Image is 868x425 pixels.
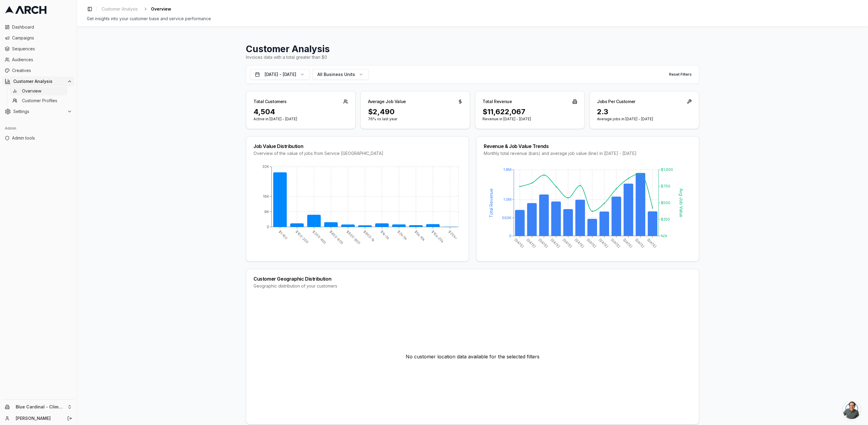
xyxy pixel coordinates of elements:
[661,200,670,205] tspan: $500
[597,117,692,121] p: Average jobs in [DATE] - [DATE]
[246,43,699,54] h1: Customer Analysis
[2,107,74,116] button: Settings
[414,230,426,242] tspan: $5k-10k
[597,99,635,105] div: Jobs Per Customer
[634,238,645,248] tspan: [DATE]
[253,150,461,156] div: Overview of the value of jobs from Service [GEOGRAPHIC_DATA]
[22,88,41,94] span: Overview
[12,24,72,30] span: Dashboard
[574,238,585,248] tspan: [DATE]
[87,16,858,22] div: Get insights into your customer base and service performance
[12,35,72,41] span: Campaigns
[2,55,74,65] a: Audiences
[312,230,327,245] tspan: $200-400
[503,197,511,202] tspan: 1.0M
[397,230,408,241] tspan: $2k-5k
[679,188,684,217] tspan: Avg Job Value
[99,5,140,13] a: Customer Analysis
[665,70,695,79] button: Reset Filters
[843,401,861,419] a: Open chat
[509,234,511,238] tspan: 0
[10,87,67,95] a: Overview
[514,238,524,248] tspan: [DATE]
[253,276,692,281] div: Customer Geographic Distribution
[586,238,597,248] tspan: [DATE]
[502,216,511,220] tspan: 500K
[253,117,348,121] p: Active in [DATE] - [DATE]
[10,96,67,105] a: Customer Profiles
[12,68,72,74] span: Creatives
[550,238,561,248] tspan: [DATE]
[538,238,549,248] tspan: [DATE]
[13,109,65,115] span: Settings
[253,283,692,289] div: Geographic distribution of your customers
[2,22,74,32] a: Dashboard
[253,144,461,149] div: Job Value Distribution
[253,296,692,417] div: No customer location data available for the selected filters
[2,44,74,54] a: Sequences
[646,238,657,248] tspan: [DATE]
[22,98,57,104] span: Customer Profiles
[295,230,310,244] tspan: $100-200
[253,107,348,117] div: 4,504
[661,184,670,188] tspan: $750
[278,230,288,241] tspan: $1-100
[483,107,577,117] div: $11,622,067
[2,77,74,86] button: Customer Analysis
[484,144,692,149] div: Revenue & Job Value Trends
[253,99,287,105] div: Total Customers
[312,69,369,80] button: All Business Units
[661,167,673,172] tspan: $1,000
[380,230,391,241] tspan: $1k-2k
[661,234,667,238] tspan: N/A
[102,6,138,12] span: Customer Analysis
[16,404,65,410] span: Blue Cardinal - Climate Control
[267,225,269,229] tspan: 0
[264,209,269,214] tspan: 8K
[503,167,511,172] tspan: 1.8M
[597,107,692,117] div: 2.3
[99,5,171,13] nav: breadcrumb
[13,78,65,84] span: Customer Analysis
[2,33,74,43] a: Campaigns
[368,107,463,117] div: $2,490
[346,230,361,245] tspan: $600-800
[317,71,355,77] span: All Business Units
[16,415,61,421] a: [PERSON_NAME]
[246,54,699,60] div: Invoices data with a total greater than $0
[2,66,74,75] a: Creatives
[483,117,577,121] p: Revenue in [DATE] - [DATE]
[2,402,74,412] button: Blue Cardinal - Climate Control
[2,124,74,133] div: Admin
[368,99,406,105] div: Average Job Value
[483,99,512,105] div: Total Revenue
[562,238,573,248] tspan: [DATE]
[250,69,310,80] button: [DATE] - [DATE]
[526,238,536,248] tspan: [DATE]
[12,57,72,63] span: Audiences
[151,6,171,12] span: Overview
[484,150,692,156] div: Monthly total revenue (bars) and average job value (line) in [DATE] - [DATE]
[12,46,72,52] span: Sequences
[610,238,621,248] tspan: [DATE]
[598,238,609,248] tspan: [DATE]
[622,238,633,248] tspan: [DATE]
[368,117,463,121] p: 76% vs last year
[661,217,670,222] tspan: $250
[262,164,269,169] tspan: 32K
[489,188,494,218] tspan: Total Revenue
[448,230,458,240] tspan: $20k+
[263,194,269,199] tspan: 16K
[363,230,376,243] tspan: $800-1k
[12,135,72,141] span: Admin tools
[2,133,74,143] a: Admin tools
[431,230,445,244] tspan: $10k-20k
[65,414,74,423] button: Log out
[329,230,344,245] tspan: $400-600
